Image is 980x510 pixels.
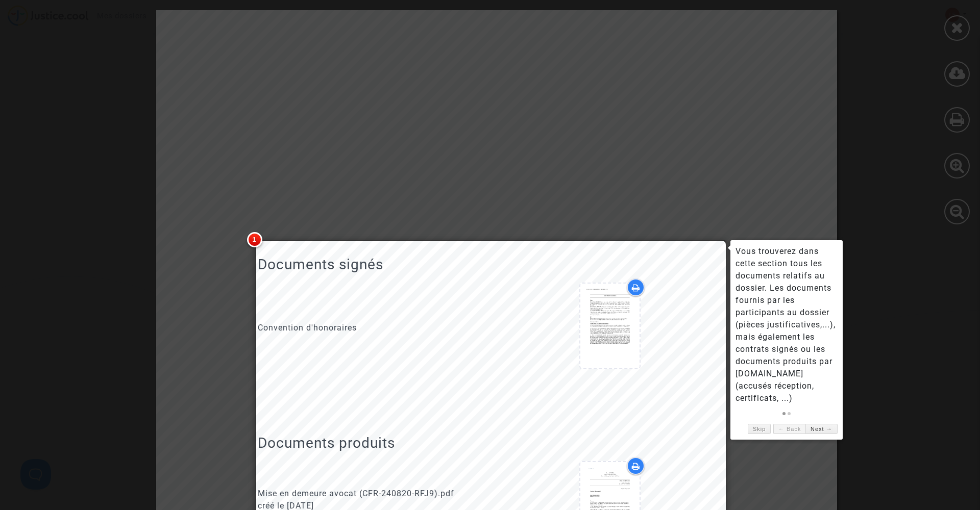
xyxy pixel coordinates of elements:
div: Convention d'honoraires [258,322,483,334]
a: ← Back [773,424,805,435]
div: Vous trouverez dans cette section tous les documents relatifs au dossier. Les documents fournis p... [736,245,838,404]
a: Skip [748,424,771,435]
h2: Documents produits [258,434,723,452]
h2: Documents signés [258,256,383,273]
span: 1 [247,232,262,247]
div: Mise en demeure avocat (CFR-240820-RFJ9).pdf [258,488,483,500]
a: Next → [805,424,837,435]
